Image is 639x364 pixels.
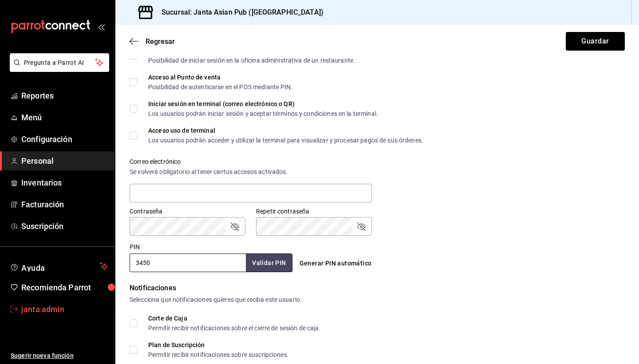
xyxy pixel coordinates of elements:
span: Recomienda Parrot [21,281,108,293]
span: Sugerir nueva función [11,351,108,360]
label: PIN [130,244,140,250]
button: Pregunta a Parrot AI [10,53,109,72]
label: Correo electrónico [130,158,372,165]
label: Repetir contraseña [256,208,372,214]
div: Los usuarios podrán iniciar sesión y aceptar términos y condiciones en la terminal. [148,111,378,117]
span: Pregunta a Parrot AI [24,58,95,67]
span: Inventarios [21,177,108,189]
div: Permitir recibir notificaciones sobre suscripciones. [148,352,289,358]
div: Acceso uso de terminal [148,127,423,134]
input: 3 a 6 dígitos [130,253,246,272]
button: Regresar [130,37,175,46]
span: Menú [21,111,108,123]
span: Personal [21,155,108,167]
span: Regresar [146,37,175,46]
div: Selecciona que notificaciones quieres que reciba este usuario. [130,295,625,305]
span: Configuración [21,133,108,145]
label: Contraseña [130,208,245,214]
div: Posibilidad de autenticarse en el POS mediante PIN. [148,84,293,90]
span: Ayuda [21,261,96,272]
div: Posibilidad de iniciar sesión en la oficina administrativa de un restaurante. [148,57,355,63]
span: janta admin [21,303,108,315]
div: Los usuarios podrán acceder y utilizar la terminal para visualizar y procesar pagos de sus órdenes. [148,137,423,143]
span: Suscripción [21,220,108,232]
button: passwordField [229,221,240,232]
button: Validar PIN [246,254,292,272]
div: Plan de Suscripción [148,342,289,348]
div: Acceso al Punto de venta [148,74,293,80]
a: Pregunta a Parrot AI [6,64,109,74]
span: Facturación [21,198,108,210]
div: Permitir recibir notificaciones sobre el cierre de sesión de caja. [148,325,321,331]
button: open_drawer_menu [98,23,105,30]
div: Se volverá obligatorio al tener ciertos accesos activados. [130,167,372,177]
div: Corte de Caja [148,315,321,321]
div: Notificaciones [130,283,625,293]
span: Reportes [21,90,108,102]
button: Generar PIN automático [296,255,375,272]
button: Guardar [566,32,625,51]
div: Iniciar sesión en terminal (correo electrónico o QR) [148,101,378,107]
h3: Sucursal: Janta Asian Pub ([GEOGRAPHIC_DATA]) [154,7,323,18]
button: passwordField [356,221,367,232]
